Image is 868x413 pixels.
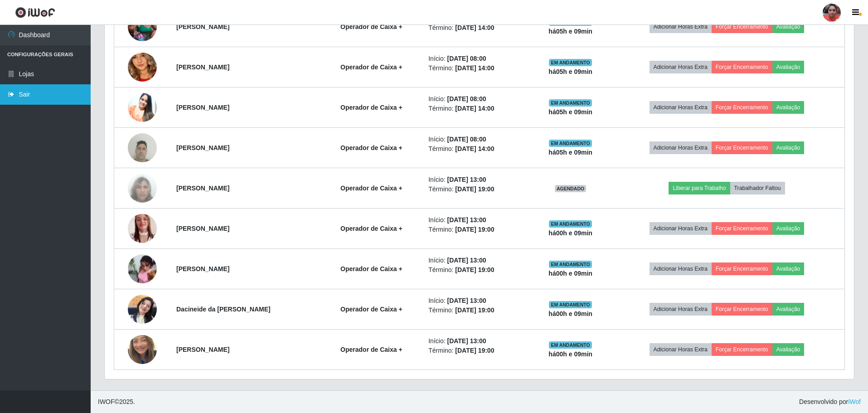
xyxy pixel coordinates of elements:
time: [DATE] 19:00 [455,226,494,233]
li: Término: [428,144,526,154]
button: Avaliação [772,141,805,154]
strong: [PERSON_NAME] [176,225,229,232]
strong: [PERSON_NAME] [176,346,229,353]
button: Adicionar Horas Extra [650,303,712,316]
time: [DATE] 13:00 [447,297,486,304]
button: Liberar para Trabalho [669,182,730,194]
strong: há 05 h e 09 min [548,68,592,75]
img: 1752513386175.jpeg [128,290,157,328]
strong: Operador de Caixa + [340,306,402,313]
a: iWof [848,398,861,405]
button: Avaliação [772,303,805,316]
li: Início: [428,175,526,185]
time: [DATE] 13:00 [447,337,486,345]
time: [DATE] 13:00 [447,176,486,183]
li: Término: [428,225,526,234]
strong: Operador de Caixa + [340,346,402,353]
time: [DATE] 08:00 [447,55,486,62]
img: 1748700965023.jpeg [128,89,157,126]
span: IWOF [98,398,115,405]
button: Forçar Encerramento [712,303,772,316]
time: [DATE] 08:00 [447,136,486,143]
button: Avaliação [772,222,805,235]
button: Adicionar Horas Extra [650,141,712,154]
strong: [PERSON_NAME] [176,104,229,111]
time: [DATE] 08:00 [447,95,486,102]
strong: Operador de Caixa + [340,104,402,111]
button: Adicionar Horas Extra [650,101,712,114]
time: [DATE] 13:00 [447,257,486,264]
strong: [PERSON_NAME] [176,185,229,192]
strong: há 05 h e 09 min [548,28,592,35]
strong: [PERSON_NAME] [176,23,229,30]
span: EM ANDAMENTO [549,220,592,228]
span: EM ANDAMENTO [549,59,592,66]
button: Adicionar Horas Extra [650,222,712,235]
strong: há 00 h e 09 min [548,229,592,237]
time: [DATE] 13:00 [447,216,486,224]
time: [DATE] 14:00 [455,64,494,72]
li: Início: [428,54,526,63]
strong: Operador de Caixa + [340,185,402,192]
strong: Dacineide da [PERSON_NAME] [176,306,271,313]
li: Término: [428,346,526,355]
time: [DATE] 19:00 [455,347,494,354]
span: © 2025 . [98,397,135,407]
strong: há 00 h e 09 min [548,310,592,317]
li: Término: [428,104,526,113]
strong: há 00 h e 09 min [548,350,592,358]
img: 1650489508767.jpeg [128,162,157,214]
button: Forçar Encerramento [712,101,772,114]
strong: Operador de Caixa + [340,225,402,232]
strong: há 00 h e 09 min [548,270,592,277]
span: EM ANDAMENTO [549,341,592,349]
li: Início: [428,215,526,225]
span: EM ANDAMENTO [549,140,592,147]
span: EM ANDAMENTO [549,261,592,268]
strong: Operador de Caixa + [340,23,402,30]
strong: Operador de Caixa + [340,144,402,151]
img: 1729592683966.jpeg [128,209,157,248]
time: [DATE] 14:00 [455,24,494,31]
button: Avaliação [772,20,805,33]
strong: [PERSON_NAME] [176,63,229,71]
strong: há 05 h e 09 min [548,108,592,116]
img: CoreUI Logo [15,7,55,18]
li: Término: [428,23,526,33]
button: Adicionar Horas Extra [650,262,712,275]
button: Avaliação [772,61,805,73]
span: AGENDADO [555,185,587,192]
button: Forçar Encerramento [712,222,772,235]
button: Forçar Encerramento [712,262,772,275]
img: 1755575109305.jpeg [128,324,157,375]
li: Início: [428,256,526,265]
button: Forçar Encerramento [712,141,772,154]
time: [DATE] 19:00 [455,306,494,314]
button: Adicionar Horas Extra [650,343,712,356]
strong: Operador de Caixa + [340,265,402,272]
strong: há 05 h e 09 min [548,149,592,156]
strong: [PERSON_NAME] [176,144,229,151]
li: Término: [428,265,526,275]
li: Início: [428,135,526,144]
li: Término: [428,306,526,315]
li: Início: [428,296,526,306]
img: 1750773531322.jpeg [128,249,157,288]
time: [DATE] 14:00 [455,105,494,112]
strong: Operador de Caixa + [340,63,402,71]
button: Forçar Encerramento [712,343,772,356]
button: Adicionar Horas Extra [650,61,712,73]
li: Término: [428,63,526,73]
img: 1744399618911.jpeg [128,1,157,53]
img: 1751195397992.jpeg [128,128,157,167]
button: Avaliação [772,343,805,356]
time: [DATE] 19:00 [455,266,494,273]
span: EM ANDAMENTO [549,301,592,308]
button: Avaliação [772,262,805,275]
button: Avaliação [772,101,805,114]
time: [DATE] 19:00 [455,185,494,193]
li: Início: [428,94,526,104]
li: Início: [428,336,526,346]
span: Desenvolvido por [799,397,861,407]
button: Adicionar Horas Extra [650,20,712,33]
